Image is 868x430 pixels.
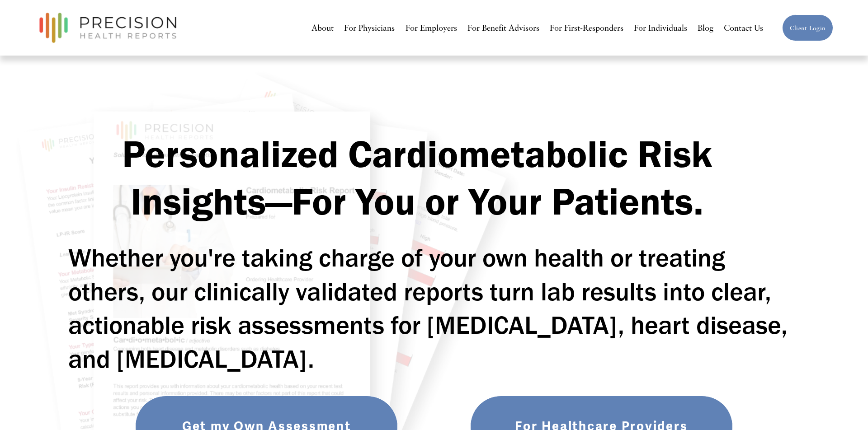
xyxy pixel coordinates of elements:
a: For Physicians [344,19,395,36]
a: For Benefit Advisors [467,19,539,36]
strong: Personalized Cardiometabolic Risk Insights—For You or Your Patients. [122,131,722,224]
a: For Individuals [634,19,687,36]
a: Contact Us [724,19,763,36]
a: For Employers [406,19,457,36]
img: Precision Health Reports [35,9,181,47]
h2: Whether you're taking charge of your own health or treating others, our clinically validated repo... [68,241,800,376]
a: Blog [698,19,713,36]
a: For First-Responders [550,19,623,36]
a: Client Login [782,14,833,42]
a: About [311,19,334,36]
